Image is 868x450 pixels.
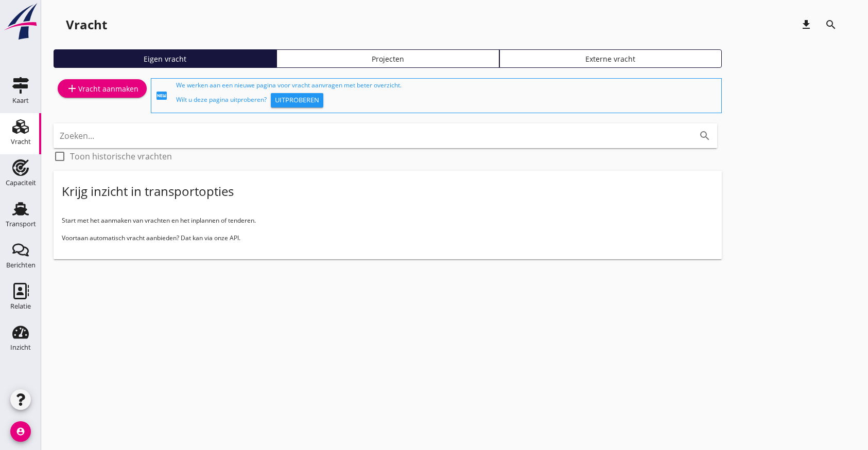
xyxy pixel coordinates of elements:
[176,81,717,111] div: We werken aan een nieuwe pagina voor vracht aanvragen met beter overzicht. Wilt u deze pagina uit...
[155,89,168,102] i: fiber_new
[275,95,319,105] div: Uitproberen
[62,233,714,243] p: Voortaan automatisch vracht aanbieden? Dat kan via onze API.
[504,53,718,64] div: Externe vracht
[2,3,39,41] img: logo-small.a267ee39.svg
[70,151,172,161] label: Toon historische vrachten
[62,216,714,225] p: Start met het aanmaken van vrachten en het inplannen of tenderen.
[825,19,837,31] i: search
[276,49,499,68] a: Projecten
[11,138,31,145] div: Vracht
[10,421,31,442] i: account_circle
[66,82,138,95] div: Vracht aanmaken
[281,53,495,64] div: Projecten
[10,344,31,351] div: Inzicht
[12,97,29,104] div: Kaart
[66,82,78,95] i: add
[66,16,107,33] div: Vracht
[60,128,682,144] input: Zoeken...
[6,262,36,268] div: Berichten
[62,183,234,200] div: Krijg inzicht in transportopties
[6,179,36,186] div: Capaciteit
[699,130,711,142] i: search
[58,79,147,98] a: Vracht aanmaken
[54,49,276,68] a: Eigen vracht
[10,303,31,310] div: Relatie
[6,221,36,227] div: Transport
[800,19,812,31] i: download
[499,49,722,68] a: Externe vracht
[58,53,272,64] div: Eigen vracht
[271,93,323,107] button: Uitproberen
